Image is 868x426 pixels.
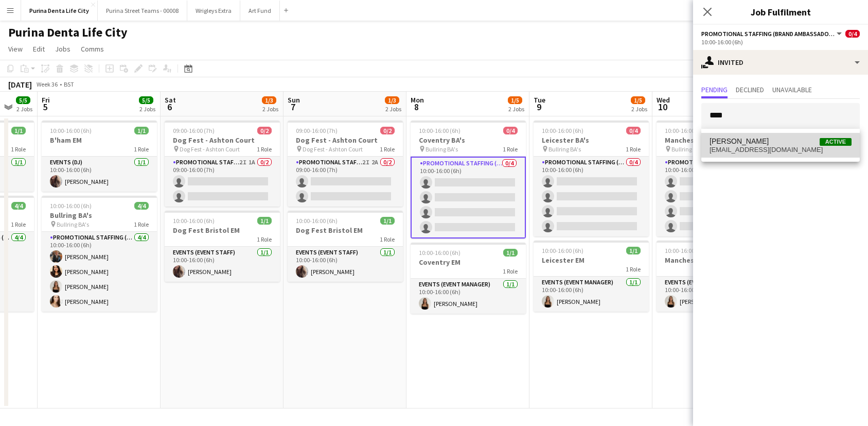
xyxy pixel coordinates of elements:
span: 10:00-16:00 (6h) [665,247,706,254]
span: 4/4 [11,202,26,210]
span: Owen Prince [710,137,769,146]
span: Promotional Staffing (Brand Ambassadors) [701,30,835,38]
span: 1/3 [385,96,399,104]
span: 6 [163,101,176,113]
span: 1/5 [508,96,522,104]
span: 1/1 [503,249,518,257]
span: 0/2 [380,127,395,134]
app-card-role: Promotional Staffing (Brand Ambassadors)2I1A0/209:00-16:00 (7h) [165,157,280,207]
app-job-card: 10:00-16:00 (6h)4/4Bullring BA's Bullring BA's1 RolePromotional Staffing (Brand Ambassadors)4/410... [42,196,157,312]
span: 5 [40,101,50,113]
span: 1/5 [631,96,645,104]
span: 0/4 [845,30,860,38]
app-card-role: Events (Event Manager)1/110:00-16:00 (6h)[PERSON_NAME] [534,277,649,312]
app-card-role: Promotional Staffing (Brand Ambassadors)0/410:00-16:00 (6h) [534,157,649,236]
button: Purina Street Teams - 00008 [98,1,187,21]
span: Bullring BA's [671,145,704,153]
span: 1 Role [11,220,26,228]
span: Dog Fest - Ashton Court [180,145,240,153]
span: 1 Role [626,265,641,273]
h3: Dog Fest - Ashton Court [165,135,280,145]
span: Sat [165,95,176,105]
span: Edit [33,44,45,54]
button: Purina Denta Life City [21,1,98,21]
span: 1 Role [134,220,149,228]
app-job-card: 09:00-16:00 (7h)0/2Dog Fest - Ashton Court Dog Fest - Ashton Court1 RolePromotional Staffing (Bra... [165,121,280,207]
span: Pending [701,86,728,93]
span: Bullring BA's [426,145,458,153]
button: Wrigleys Extra [187,1,240,21]
span: 4/4 [134,202,149,210]
app-card-role: Promotional Staffing (Brand Ambassadors)2I2A0/209:00-16:00 (7h) [288,157,403,207]
span: Tue [534,95,545,105]
div: 2 Jobs [385,105,401,113]
span: Mon [411,95,424,105]
div: 2 Jobs [262,105,278,113]
h3: Coventry EM [411,258,526,267]
div: BST [64,80,74,88]
h1: Purina Denta Life City [8,25,128,40]
span: 0/4 [503,127,518,134]
span: 10:00-16:00 (6h) [665,127,706,134]
span: 9 [532,101,545,113]
div: Invited [693,50,868,75]
app-job-card: 09:00-16:00 (7h)0/2Dog Fest - Ashton Court Dog Fest - Ashton Court1 RolePromotional Staffing (Bra... [288,121,403,207]
span: Comms [81,44,104,54]
span: 1/1 [380,217,395,225]
app-card-role: Events (Event Manager)1/110:00-16:00 (6h)[PERSON_NAME] [411,279,526,314]
span: Wed [657,95,670,105]
span: Dog Fest - Ashton Court [303,145,363,153]
h3: Dog Fest Bristol EM [288,226,403,235]
span: View [8,44,23,54]
span: 1 Role [626,145,641,153]
span: 1 Role [257,145,272,153]
div: 2 Jobs [631,105,647,113]
span: 1 Role [503,267,518,275]
span: 10:00-16:00 (6h) [173,217,215,225]
span: owenprince@aol.com [710,146,852,154]
app-job-card: 10:00-16:00 (6h)0/4Coventry BA's Bullring BA's1 RolePromotional Staffing (Brand Ambassadors)0/410... [411,121,526,238]
h3: Manchester BA's [657,135,772,145]
div: 10:00-16:00 (6h)0/4Manchester BA's Bullring BA's1 RolePromotional Staffing (Brand Ambassadors)1A0... [657,121,772,236]
button: Art Fund [240,1,280,21]
span: 09:00-16:00 (7h) [296,127,338,134]
span: 0/4 [626,127,641,134]
span: Bullring BA's [548,145,581,153]
app-job-card: 10:00-16:00 (6h)1/1Manchester EM1 RoleEvents (Event Manager)1/110:00-16:00 (6h)[PERSON_NAME] [657,241,772,312]
div: 10:00-16:00 (6h) [701,38,860,46]
a: Comms [77,42,108,56]
h3: Dog Fest - Ashton Court [288,135,403,145]
span: 10:00-16:00 (6h) [296,217,338,225]
button: Promotional Staffing (Brand Ambassadors) [701,30,843,38]
span: 1 Role [380,145,395,153]
span: 1/1 [626,247,641,254]
span: Declined [736,86,764,93]
span: 1/3 [262,96,276,104]
h3: Coventry BA's [411,135,526,145]
app-job-card: 10:00-16:00 (6h)1/1Leicester EM1 RoleEvents (Event Manager)1/110:00-16:00 (6h)[PERSON_NAME] [534,241,649,312]
span: 10 [655,101,670,113]
app-job-card: 10:00-16:00 (6h)1/1Coventry EM1 RoleEvents (Event Manager)1/110:00-16:00 (6h)[PERSON_NAME] [411,243,526,314]
span: 1/1 [257,217,272,225]
p: Click on text input to invite a crew [693,137,868,155]
span: Active [820,138,852,146]
app-job-card: 10:00-16:00 (6h)1/1Dog Fest Bristol EM1 RoleEvents (Event Staff)1/110:00-16:00 (6h)[PERSON_NAME] [165,211,280,282]
app-card-role: Promotional Staffing (Brand Ambassadors)0/410:00-16:00 (6h) [411,157,526,238]
div: 10:00-16:00 (6h)1/1Dog Fest Bristol EM1 RoleEvents (Event Staff)1/110:00-16:00 (6h)[PERSON_NAME] [288,211,403,282]
app-card-role: Events (Event Staff)1/110:00-16:00 (6h)[PERSON_NAME] [288,247,403,282]
app-card-role: Events (Event Staff)1/110:00-16:00 (6h)[PERSON_NAME] [165,247,280,282]
h3: Manchester EM [657,255,772,265]
div: 10:00-16:00 (6h)1/1B'ham EM1 RoleEvents (DJ)1/110:00-16:00 (6h)[PERSON_NAME] [42,121,157,192]
span: 10:00-16:00 (6h) [542,127,583,134]
span: 8 [409,101,424,113]
app-job-card: 10:00-16:00 (6h)0/4Leicester BA's Bullring BA's1 RolePromotional Staffing (Brand Ambassadors)0/41... [534,121,649,236]
h3: B'ham EM [42,135,157,145]
div: [DATE] [8,79,32,90]
h3: Job Fulfilment [693,5,868,19]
